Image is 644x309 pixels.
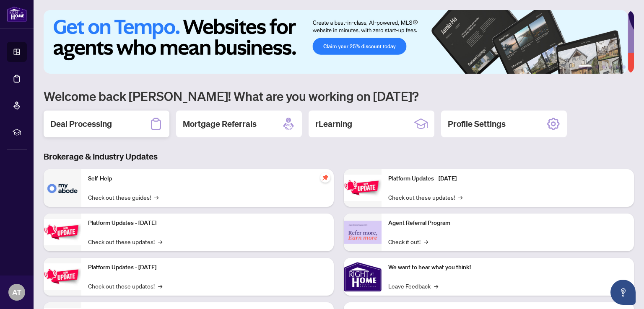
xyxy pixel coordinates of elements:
button: 6 [622,65,626,69]
span: → [458,193,462,202]
img: Platform Updates - July 21, 2025 [44,263,81,290]
img: Platform Updates - June 23, 2025 [344,175,382,201]
button: 3 [602,65,605,69]
h3: Brokerage & Industry Updates [44,151,634,162]
h2: Mortgage Referrals [183,118,257,130]
button: 4 [609,65,612,69]
p: Agent Referral Program [388,219,627,228]
img: We want to hear what you think! [344,258,382,296]
button: 1 [579,65,592,69]
span: → [158,237,162,246]
h2: Deal Processing [50,118,112,130]
img: logo [7,6,27,22]
img: Agent Referral Program [344,221,382,244]
span: → [434,281,438,291]
span: pushpin [320,173,330,183]
h2: Profile Settings [448,118,506,130]
img: Slide 0 [44,10,628,74]
p: We want to hear what you think! [388,263,627,272]
a: Check out these guides!→ [88,193,158,202]
p: Platform Updates - [DATE] [88,219,327,228]
p: Platform Updates - [DATE] [88,263,327,272]
a: Check out these updates!→ [388,193,462,202]
a: Check it out!→ [388,237,428,246]
span: → [158,281,162,291]
span: AT [12,286,21,298]
a: Check out these updates!→ [88,237,162,246]
button: Open asap [610,280,636,305]
a: Leave Feedback→ [388,281,438,291]
img: Platform Updates - September 16, 2025 [44,219,81,245]
p: Self-Help [88,174,327,183]
button: 5 [615,65,619,69]
span: → [154,193,158,202]
button: 2 [595,65,599,69]
p: Platform Updates - [DATE] [388,174,627,183]
h2: rLearning [315,118,352,130]
a: Check out these updates!→ [88,281,162,291]
img: Self-Help [44,169,81,207]
span: → [424,237,428,246]
h1: Welcome back [PERSON_NAME]! What are you working on [DATE]? [44,88,634,104]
